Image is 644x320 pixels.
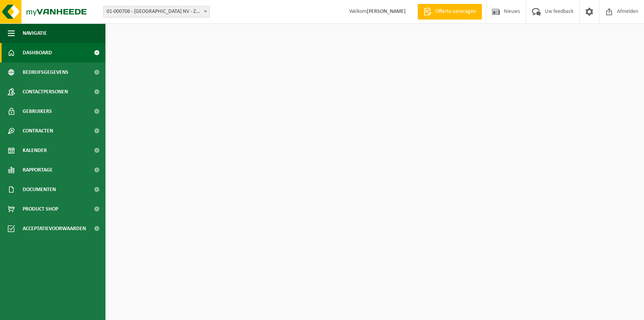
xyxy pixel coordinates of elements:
[23,82,68,102] span: Contactpersonen
[23,63,68,82] span: Bedrijfsgegevens
[23,102,52,121] span: Gebruikers
[23,219,86,238] span: Acceptatievoorwaarden
[417,4,482,20] a: Offerte aanvragen
[23,121,53,141] span: Contracten
[23,43,52,63] span: Dashboard
[23,141,47,160] span: Kalender
[367,9,406,14] strong: [PERSON_NAME]
[103,6,209,17] span: 01-000706 - GONDREXON NV - ZAVENTEM
[433,8,478,16] span: Offerte aanvragen
[23,160,53,180] span: Rapportage
[23,180,56,199] span: Documenten
[23,23,47,43] span: Navigatie
[103,6,210,18] span: 01-000706 - GONDREXON NV - ZAVENTEM
[23,199,58,219] span: Product Shop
